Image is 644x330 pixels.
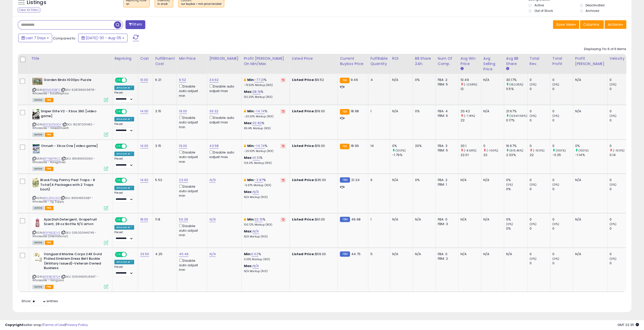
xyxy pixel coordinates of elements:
div: 0 [530,87,550,91]
div: Cost [140,56,151,61]
b: Max: [244,189,253,194]
b: Sniper Elite V2 - Xbox 360 [video game] [41,109,102,120]
div: Disable auto adjust max [209,83,238,93]
div: N/A [415,217,432,222]
div: 16.67% [506,144,527,148]
div: 0% [392,144,413,148]
div: -1.79% [392,153,413,157]
small: (12647.06%) [509,114,527,118]
b: Min: [247,178,255,182]
span: All listings currently available for purchase on Amazon [32,133,44,137]
span: [DATE]-30 - Aug-05 [86,35,121,40]
div: 0 [552,187,573,191]
small: (0%) [530,114,537,118]
a: 14.92 [140,178,149,183]
b: Max: [244,155,253,160]
div: 0 [530,144,550,148]
small: (0%) [552,82,559,86]
small: (-100%) [533,148,545,152]
label: Archived [586,9,599,13]
small: (0%) [530,183,537,187]
small: Avg BB Share. [506,67,509,71]
b: Listed Price: [292,77,315,82]
div: 0 [610,78,630,82]
a: 23.00 [179,178,188,183]
span: All listings currently available for purchase on Amazon [32,206,44,210]
div: 0% [506,217,527,222]
div: 6.21 [155,78,173,82]
a: Privacy Policy [66,322,88,327]
small: (0%) [552,114,559,118]
span: FBA [45,98,53,102]
div: 3.15 [155,109,173,114]
div: FBA: 2 [438,178,454,182]
div: FBM: 1 [438,182,454,187]
span: | SKU: 891549110387 - Wholesale - Vg Supply [32,196,93,204]
a: 19.00 [179,109,187,114]
span: Compared to: [53,36,76,41]
small: FBM [340,217,350,222]
img: 41fHi9P7fCL._SL40_.jpg [32,252,43,262]
small: FBA [340,109,349,115]
div: ASIN: [32,178,108,210]
div: Listed Price [292,56,336,61]
div: 0% [575,144,607,148]
span: 18.98 [351,109,359,114]
button: Filters [126,20,145,29]
p: -5.97% Markup (ROI) [244,184,286,187]
a: B081BC87Q4 [43,275,60,279]
div: 14 [370,144,386,148]
a: 18.00 [140,217,148,222]
small: (0%) [506,222,513,226]
small: (0%) [506,183,513,187]
span: ON [115,78,122,82]
small: (-7.18%) [464,114,475,118]
div: 5.52 [155,178,173,182]
button: [DATE]-30 - Aug-05 [78,34,128,42]
div: FBM: 3 [438,222,454,226]
div: % [244,178,286,187]
small: (0%) [552,222,559,226]
div: N/A [575,78,604,82]
div: 0 [552,87,573,91]
div: 0 [530,78,550,82]
div: Preset: [114,122,134,134]
div: FBM: 6 [438,114,454,118]
div: % [244,121,286,130]
div: Total Profit [552,56,571,67]
span: OFF [126,109,134,114]
div: $9.52 [292,78,334,82]
p: -20.00% Markup (ROI) [244,149,286,153]
img: 51XDPkiDDUL._SL40_.jpg [32,178,39,188]
label: Active [534,3,544,7]
button: Columns [580,20,604,29]
button: Save View [553,20,579,29]
small: FBM [340,177,350,183]
div: cur buybox < min price landed [181,2,221,6]
img: 41w83NE0XSL._SL40_.jpg [32,217,43,227]
small: FBA [340,78,349,83]
div: FBA: 2 [438,78,454,82]
a: 14.00 [140,143,149,148]
div: Clear All Filters [18,8,40,12]
small: (162.35%) [509,82,523,86]
label: Deactivated [586,3,605,7]
span: All listings currently available for purchase on Amazon [32,167,44,171]
b: Listed Price: [292,178,315,182]
div: [PERSON_NAME] [209,56,239,61]
div: FBM: 5 [438,82,454,87]
div: 0 [530,217,550,222]
a: B079BJTWLC [43,157,60,161]
div: 0% [506,187,527,191]
div: ASIN: [32,109,108,136]
div: Total Rev. [530,56,548,67]
span: OFF [126,217,134,222]
div: Disable auto adjust min [179,83,203,98]
div: -0.25 [552,153,573,157]
a: 32.82 [253,121,262,126]
b: Listed Price: [292,217,315,222]
div: 21.67% [506,109,527,114]
a: N/A [209,178,215,183]
div: 0 [610,109,630,114]
a: -14.74 [255,143,265,148]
